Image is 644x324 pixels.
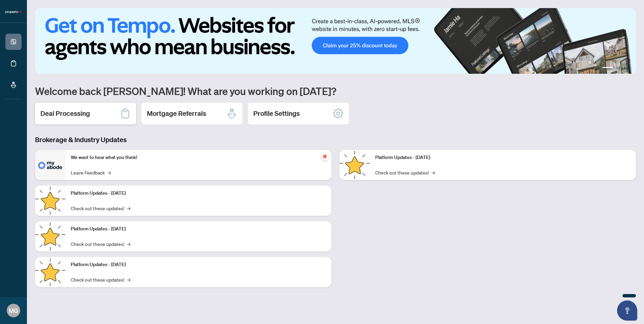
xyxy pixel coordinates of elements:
[71,276,130,283] a: Check out these updates!→
[626,67,629,70] button: 4
[127,240,130,248] span: →
[71,169,111,176] a: Leave Feedback→
[35,85,636,97] h1: Welcome back [PERSON_NAME]! What are you working on [DATE]?
[5,10,22,14] img: logo
[375,154,631,161] p: Platform Updates - [DATE]
[147,109,206,118] h2: Mortgage Referrals
[127,204,130,212] span: →
[107,169,111,176] span: →
[616,67,618,70] button: 2
[71,154,326,161] p: We want to hear what you think!
[35,186,65,216] img: Platform Updates - September 16, 2025
[431,169,435,176] span: →
[71,240,130,248] a: Check out these updates!→
[71,225,326,233] p: Platform Updates - [DATE]
[321,153,329,161] span: pushpin
[71,204,130,212] a: Check out these updates!→
[35,150,65,180] img: We want to hear what you think!
[602,67,613,70] button: 1
[71,190,326,197] p: Platform Updates - [DATE]
[35,221,65,252] img: Platform Updates - July 21, 2025
[621,67,624,70] button: 3
[35,257,65,287] img: Platform Updates - July 8, 2025
[40,109,90,118] h2: Deal Processing
[35,135,636,144] h3: Brokerage & Industry Updates
[340,150,370,180] img: Platform Updates - June 23, 2025
[71,261,326,268] p: Platform Updates - [DATE]
[35,8,636,74] img: Slide 0
[617,300,637,321] button: Open asap
[375,169,435,176] a: Check out these updates!→
[9,306,18,315] span: MG
[253,109,300,118] h2: Profile Settings
[127,276,130,283] span: →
